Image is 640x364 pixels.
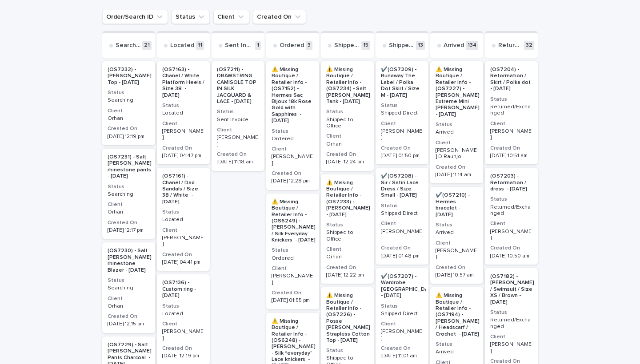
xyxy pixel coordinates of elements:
h3: Client [108,107,150,115]
h3: Client [381,320,423,328]
h3: Created On [326,151,368,158]
h3: Status [436,222,478,229]
p: (OS7232) - [PERSON_NAME] Top - [DATE] [108,67,152,86]
button: Order/Search ID [102,10,168,24]
a: ⚠️ Missing Boutique / Retailer Info - (OS7227) - [PERSON_NAME] Extreme Mini [PERSON_NAME] - [DATE... [430,61,483,183]
a: ⚠️ Missing Boutique / Retailer Info - (OS7233) - [PERSON_NAME] - [DATE]StatusShipped to OfficeCli... [321,174,374,284]
p: Located [170,42,194,49]
h3: Created On [108,219,150,226]
p: Located [162,110,204,116]
h3: Client [162,320,204,328]
a: ✔️(OS7208) - Sir / Satin Lace Dress / Size Small - [DATE]StatusShipped DirectClient[PERSON_NAME]C... [376,168,428,265]
p: ✔️(OS7210) - Hermes bracelet - [DATE] [436,192,478,218]
h3: Client [490,220,532,227]
p: [DATE] 11:14 am [436,172,478,178]
h3: Client [381,220,423,227]
p: [PERSON_NAME] [162,235,204,248]
p: 32 [524,41,534,50]
h3: Status [490,196,532,203]
a: (OS7231) - Salt [PERSON_NAME] rhinestone pants - [DATE]StatusSearchingClientOrhanCreated On[DATE]... [102,149,155,239]
p: [DATE] 12:19 pm [162,353,204,359]
p: Returned/Exchanged [490,317,532,330]
h3: Status [381,202,423,210]
h3: Client [162,227,204,234]
p: [PERSON_NAME] [381,229,423,241]
p: ✔️(OS7208) - Sir / Satin Lace Dress / Size Small - [DATE] [381,173,423,199]
p: Orhan [326,141,368,147]
h3: Status [272,247,314,254]
div: ⚠️ Missing Boutique / Retailer Info - (OS6249) - [PERSON_NAME] / Silk Everyday Knickers - [DATE]S... [266,194,319,309]
h3: Status [162,303,204,310]
p: Shipped Direct [381,210,423,217]
h3: Client [162,120,204,127]
p: (OS7203) - Reformation / dress - [DATE] [490,173,532,192]
h3: Created On [326,264,368,271]
a: (OS7163) - Chanel / White Platform Heels / Size 38 - [DATE]StatusLocatedClient[PERSON_NAME]Create... [157,61,210,164]
p: (OS7182) - [PERSON_NAME] / Swimsuit / Size XS / Brown - [DATE] [490,273,534,305]
p: (OS7230) - Salt [PERSON_NAME] rhinestone Blazer - [DATE] [108,248,152,273]
p: Searching [116,42,140,49]
p: Returned/Exchanged [498,42,522,49]
p: Shipped Direct [389,42,414,49]
p: Shipped to Office [326,229,368,242]
p: [DATE] 12:28 pm [272,178,314,184]
p: Shipped to Office [326,117,368,130]
div: (OS7204) - Reformation / Skirt / Polka dot - [DATE]StatusReturned/ExchangedClient[PERSON_NAME]Cre... [485,61,538,164]
p: Sent Invoice [217,117,259,123]
h3: Status [272,128,314,135]
div: ⚠️ Missing Boutique / Retailer Info - (OS7152) - Hermes Sac Bijoux 18k Rose Gold with Sapphires -... [266,61,319,190]
button: Client [213,10,249,24]
p: [DATE] 12:19 pm [108,134,150,140]
h3: Client [272,265,314,272]
h3: Client [108,201,150,208]
p: ⚠️ Missing Boutique / Retailer Info - (OS7227) - [PERSON_NAME] Extreme Mini [PERSON_NAME] - [DATE] [436,67,480,118]
p: Orhan [108,303,150,309]
h3: Client [381,120,423,127]
p: [DATE] 01:50 pm [381,153,423,159]
p: (OS7204) - Reformation / Skirt / Polka dot - [DATE] [490,67,532,92]
p: [DATE] 01:55 pm [272,297,314,304]
p: [DATE] 10:57 am [436,272,478,278]
h3: Status [162,102,204,109]
p: (OS7136) - Custom ring - [DATE] [162,280,204,299]
p: ✔️(OS7207) - Wardrobe [GEOGRAPHIC_DATA] - [DATE] [381,273,436,299]
p: ⚠️ Missing Boutique / Retailer Info - (OS7194) - [PERSON_NAME] / Headscarf / Crochet - [DATE] [436,293,480,337]
h3: Client [490,120,532,127]
h3: Created On [381,245,423,252]
p: ⚠️ Missing Boutique / Retailer Info - (OS7234) - Salt [PERSON_NAME] Tank - [DATE] [326,67,370,105]
p: [DATE] 12:24 pm [326,159,368,165]
p: [DATE] 12:22 pm [326,272,368,278]
p: Ordered [272,255,314,261]
p: Arrived [436,229,478,236]
h3: Created On [490,245,532,252]
h3: Client [436,139,478,146]
h3: Created On [108,313,150,320]
h3: Created On [381,145,423,152]
h3: Created On [108,125,150,132]
h3: Created On [436,264,478,271]
h3: Status [381,102,423,109]
h3: Created On [217,151,259,158]
p: [DATE] 01:48 pm [381,253,423,259]
p: [DATE] 11:01 am [381,353,423,359]
p: (OS7163) - Chanel / White Platform Heels / Size 38 - [DATE] [162,67,204,99]
h3: Client [326,246,368,253]
h3: Status [162,209,204,216]
h3: Status [436,121,478,128]
h3: Created On [272,289,314,297]
div: (OS7230) - Salt [PERSON_NAME] rhinestone Blazer - [DATE]StatusSearchingClientOrhanCreated On[DATE... [102,242,155,332]
p: [PERSON_NAME] [217,135,259,147]
p: [PERSON_NAME] [162,128,204,141]
a: ✔️(OS7209) - Runaway The Label / Polka Dot Skirt / Size M - [DATE]StatusShipped DirectClient[PERS... [376,61,428,164]
h3: Status [108,183,150,190]
p: [PERSON_NAME] [436,248,478,261]
p: 1 [255,41,261,50]
p: [PERSON_NAME] [490,229,532,241]
p: [DATE] 12:17 pm [108,227,150,233]
h3: Client [326,133,368,140]
div: (OS7211) - DRAWSTRING CAMISOLE TOP IN SILK JACQUARD & LACE - [DATE]StatusSent InvoiceClient[PERSO... [212,61,264,171]
p: (OS7211) - DRAWSTRING CAMISOLE TOP IN SILK JACQUARD & LACE - [DATE] [217,67,259,105]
